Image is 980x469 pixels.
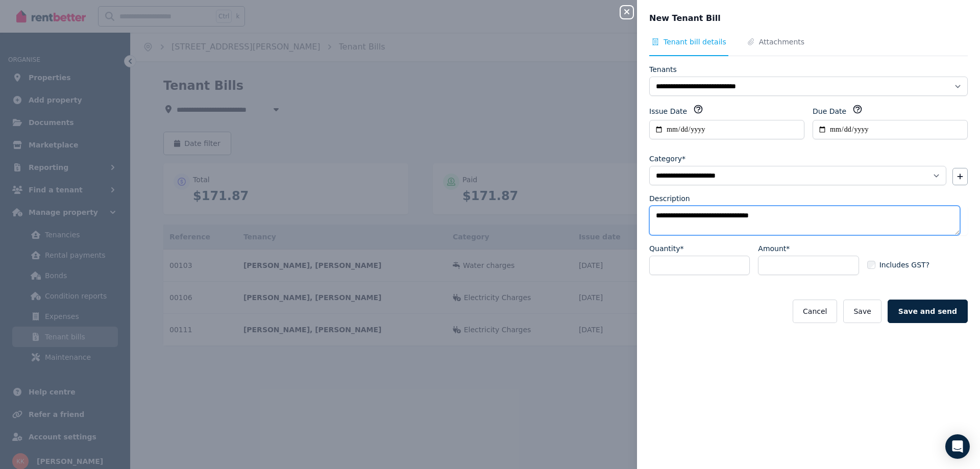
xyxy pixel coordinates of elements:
[649,193,690,204] label: Description
[649,64,677,75] label: Tenants
[945,434,970,459] div: Open Intercom Messenger
[759,37,804,47] span: Attachments
[649,243,684,254] label: Quantity*
[793,300,837,323] button: Cancel
[664,37,726,47] span: Tenant bill details
[879,260,929,270] span: Includes GST?
[813,106,846,116] label: Due Date
[888,300,968,323] button: Save and send
[649,106,687,116] label: Issue Date
[867,261,875,269] input: Includes GST?
[758,243,790,254] label: Amount*
[843,300,881,323] button: Save
[649,154,685,164] label: Category*
[649,37,968,56] nav: Tabs
[649,12,721,24] span: New Tenant Bill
